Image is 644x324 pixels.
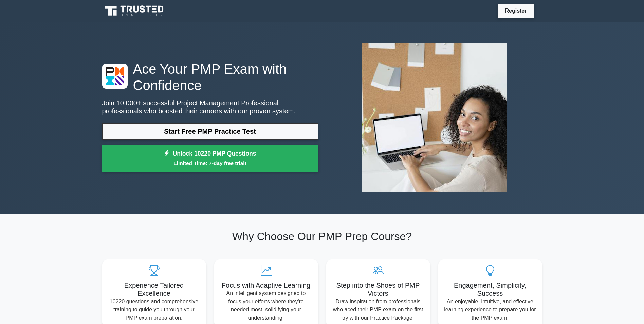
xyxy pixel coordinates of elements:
[102,230,542,243] h2: Why Choose Our PMP Prep Course?
[102,145,318,172] a: Unlock 10220 PMP QuestionsLimited Time: 7-day free trial!
[111,159,310,167] small: Limited Time: 7-day free trial!
[501,6,531,15] a: Register
[444,281,537,298] h5: Engagement, Simplicity, Success
[220,281,313,289] h5: Focus with Adaptive Learning
[332,298,425,322] p: Draw inspiration from professionals who aced their PMP exam on the first try with our Practice Pa...
[108,298,201,322] p: 10220 questions and comprehensive training to guide you through your PMP exam preparation.
[102,99,318,115] p: Join 10,000+ successful Project Management Professional professionals who boosted their careers w...
[108,281,201,298] h5: Experience Tailored Excellence
[444,298,537,322] p: An enjoyable, intuitive, and effective learning experience to prepare you for the PMP exam.
[332,281,425,298] h5: Step into the Shoes of PMP Victors
[102,123,318,140] a: Start Free PMP Practice Test
[102,61,318,93] h1: Ace Your PMP Exam with Confidence
[220,289,313,322] p: An intelligent system designed to focus your efforts where they're needed most, solidifying your ...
